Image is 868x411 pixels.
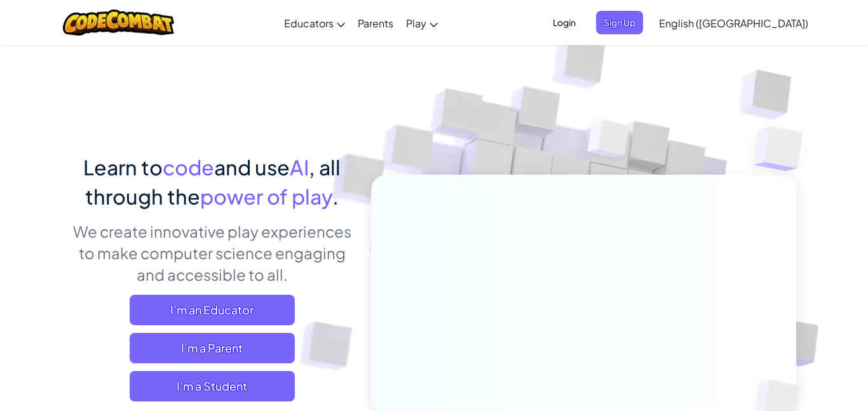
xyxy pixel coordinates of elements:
span: Educators [284,17,334,30]
button: I'm a Student [130,371,295,401]
span: English ([GEOGRAPHIC_DATA]) [659,17,808,30]
a: I'm an Educator [130,295,295,325]
a: Play [400,6,444,40]
p: We create innovative play experiences to make computer science engaging and accessible to all. [72,220,352,285]
img: Overlap cubes [564,95,655,189]
a: Educators [278,6,351,40]
span: Play [406,17,426,30]
span: . [332,184,339,209]
button: Login [545,11,583,34]
img: Overlap cubes [728,95,838,203]
a: Parents [351,6,400,40]
span: and use [214,154,290,180]
span: power of play [200,184,332,209]
span: code [163,154,214,180]
span: Learn to [83,154,163,180]
a: I'm a Parent [130,333,295,363]
button: Sign Up [596,11,643,34]
a: English ([GEOGRAPHIC_DATA]) [653,6,815,40]
img: CodeCombat logo [63,10,174,36]
span: AI [290,154,309,180]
